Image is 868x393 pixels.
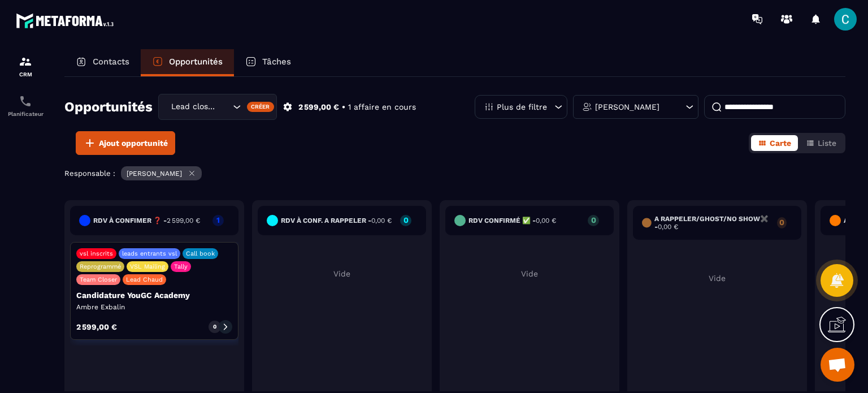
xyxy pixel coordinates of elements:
a: Contacts [64,49,141,76]
p: CRM [3,71,48,77]
p: Tâches [262,57,291,67]
p: [PERSON_NAME] [595,103,659,111]
img: formation [19,55,32,68]
p: Tally [174,263,188,270]
button: Carte [751,135,798,151]
h6: A RAPPELER/GHOST/NO SHOW✖️ - [654,215,771,231]
span: Ajout opportunité [99,137,168,149]
p: Lead Chaud [126,276,163,283]
div: Search for option [158,94,277,120]
p: VSL Mailing [130,263,165,270]
p: Ambre Exbalin [76,303,232,312]
p: Reprogrammé [80,263,121,270]
p: 0 [213,323,216,331]
p: • [342,102,345,113]
button: Liste [799,135,843,151]
p: 2 599,00 € [298,102,339,113]
img: logo [16,10,118,31]
div: Ouvrir le chat [821,348,854,382]
p: Vide [633,274,801,283]
a: Tâches [234,49,302,76]
p: Call book [186,250,215,257]
a: Opportunités [141,49,234,76]
p: Team Closer [80,276,117,283]
p: 0 [400,216,411,224]
a: schedulerschedulerPlanificateur [3,86,48,126]
img: scheduler [19,94,32,108]
span: 0,00 € [536,217,556,224]
h6: RDV à conf. A RAPPELER - [281,217,392,224]
p: Vide [445,269,614,278]
p: Opportunités [169,57,223,67]
p: Responsable : [64,169,115,178]
span: 2 599,00 € [167,217,200,224]
p: 2 599,00 € [76,323,117,331]
p: Plus de filtre [497,103,547,111]
span: Lead closing [168,101,219,113]
input: Search for option [219,101,230,113]
p: Vide [258,269,426,278]
h2: Opportunités [64,96,153,118]
p: vsl inscrits [80,250,113,257]
p: Planificateur [3,111,48,117]
h6: Rdv confirmé ✅ - [468,217,556,224]
p: 0 [588,216,599,224]
p: Contacts [93,57,129,67]
span: 0,00 € [371,217,392,224]
p: 0 [777,218,787,226]
p: leads entrants vsl [122,250,177,257]
span: Liste [818,139,836,148]
div: Créer [247,102,275,112]
p: 1 affaire en cours [348,102,416,113]
p: Candidature YouGC Academy [76,291,232,300]
button: Ajout opportunité [76,131,175,155]
p: [PERSON_NAME] [127,170,182,178]
span: 0,00 € [658,223,678,231]
span: Carte [770,139,791,148]
a: formationformationCRM [3,46,48,86]
h6: RDV à confimer ❓ - [93,217,200,224]
p: 1 [212,216,224,224]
